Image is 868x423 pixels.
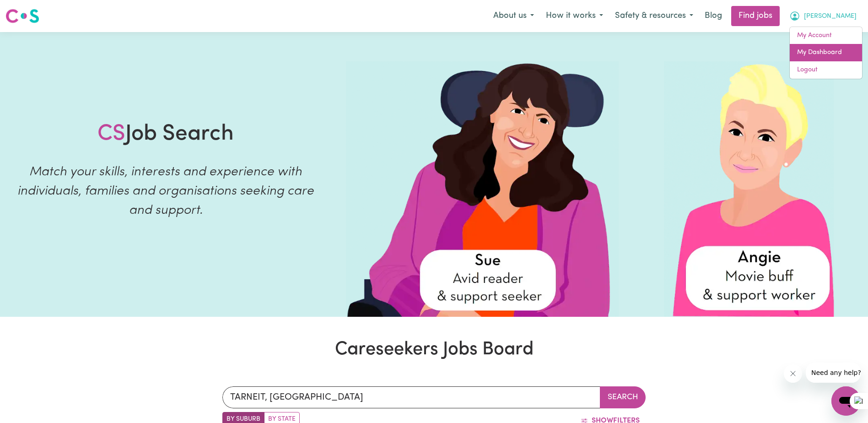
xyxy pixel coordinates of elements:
iframe: Close message [784,364,802,383]
button: Safety & resources [609,6,699,26]
input: Enter a suburb or postcode [222,386,600,408]
p: Match your skills, interests and experience with individuals, families and organisations seeking ... [11,163,320,220]
h1: Job Search [97,121,234,148]
a: My Dashboard [790,44,862,61]
div: My Account [789,27,863,79]
span: [PERSON_NAME] [804,11,857,22]
a: Careseekers logo [5,5,39,27]
button: How it works [540,6,609,26]
iframe: Message from company [806,363,861,383]
span: Need any help? [5,6,55,14]
a: Logout [790,61,862,79]
a: Find jobs [731,6,780,26]
button: Search [600,386,646,408]
img: Careseekers logo [5,8,39,24]
button: My Account [783,6,863,26]
a: Blog [699,6,728,26]
a: My Account [790,27,862,44]
span: CS [97,123,125,145]
button: About us [487,6,540,26]
iframe: Button to launch messaging window [831,386,861,416]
